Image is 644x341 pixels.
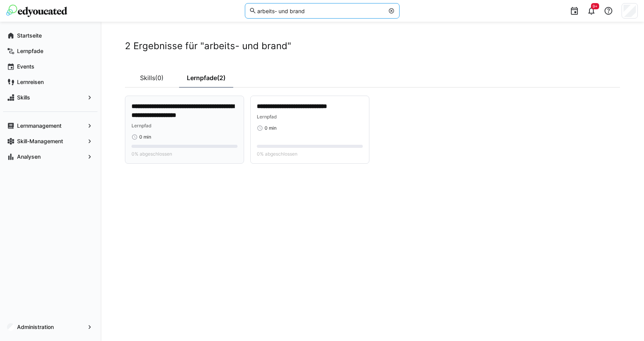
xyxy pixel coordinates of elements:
input: Skills und Lernpfade durchsuchen… [256,7,384,14]
a: Lernpfade(2) [179,68,233,87]
span: 0% abgeschlossen [132,151,172,157]
span: (0) [155,75,164,81]
span: Lernpfad [257,114,277,120]
span: 0 min [265,125,277,131]
h2: 2 Ergebnisse für "arbeits- und brand" [125,40,620,52]
span: (2) [217,75,225,81]
span: Lernpfad [132,123,152,129]
a: Skills(0) [125,68,179,87]
span: 9+ [593,4,598,9]
span: 0 min [139,134,151,140]
span: 0% abgeschlossen [257,151,297,157]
